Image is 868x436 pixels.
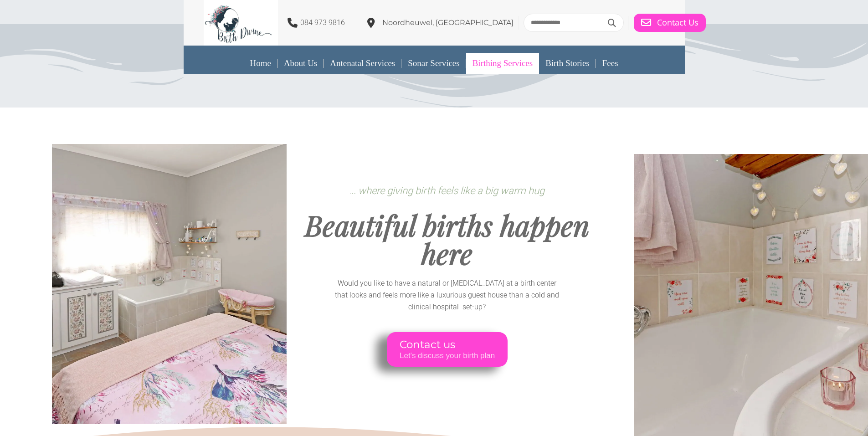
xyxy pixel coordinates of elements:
[657,18,699,28] span: Contact Us
[596,53,625,74] a: Fees
[399,339,494,351] span: Contact us
[243,53,277,74] a: Home
[300,17,345,29] p: 084 973 9816
[305,206,590,272] span: Beautiful births happen here
[634,14,706,32] a: Contact Us
[333,277,562,313] p: Would you like to have a natural or [MEDICAL_DATA] at a birth center that looks and feels more li...
[386,332,507,367] a: Contact us Let's discuss your birth plan
[399,351,494,360] span: Let's discuss your birth plan
[349,187,544,196] span: .
[382,18,514,27] span: Noordheuwel, [GEOGRAPHIC_DATA]
[539,53,596,74] a: Birth Stories
[277,53,324,74] a: About Us
[351,185,544,196] span: .. where giving birth feels like a big warm hug
[466,53,539,74] a: Birthing Services
[401,53,466,74] a: Sonar Services
[324,53,401,74] a: Antenatal Services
